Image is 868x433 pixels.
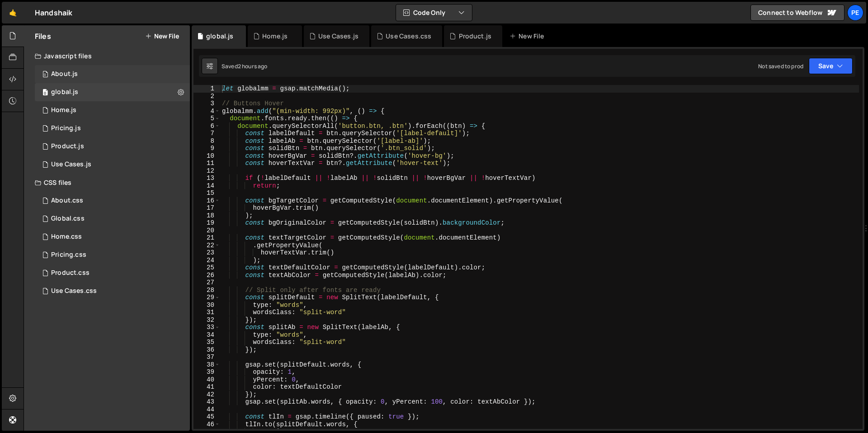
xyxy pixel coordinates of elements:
div: 13 [193,174,220,182]
div: About.css [51,197,83,205]
div: 21 [193,234,220,242]
div: Not saved to prod [758,62,803,70]
div: 17 [193,204,220,212]
div: 34 [193,331,220,339]
div: 1 [193,85,220,93]
div: Use Cases.js [51,160,91,169]
div: 12 [193,167,220,175]
span: 0 [42,89,48,97]
div: 16572/45138.css [35,210,190,228]
button: Save [809,58,853,74]
div: 7 [193,130,220,137]
a: Pe [847,5,863,21]
div: 38 [193,361,220,369]
div: Use Cases.css [386,32,431,41]
div: Global.css [51,215,85,223]
div: 16572/45051.js [35,101,190,119]
div: 36 [193,346,220,354]
div: 6 [193,122,220,130]
div: 5 [193,115,220,122]
div: 44 [193,406,220,414]
span: 0 [42,71,48,79]
div: 42 [193,391,220,399]
div: Home.js [262,32,288,41]
div: CSS files [24,174,190,192]
div: 39 [193,368,220,376]
div: 16572/45431.css [35,246,190,264]
div: 10 [193,152,220,160]
div: 35 [193,339,220,346]
div: 16572/45332.js [35,155,190,174]
button: New File [145,33,179,40]
div: 29 [193,294,220,301]
h2: Files [35,31,51,41]
div: 19 [193,219,220,227]
div: Home.js [51,106,76,114]
a: Connect to Webflow [750,5,844,21]
div: Use Cases.css [51,287,97,295]
div: 46 [193,421,220,428]
div: New File [509,32,547,41]
div: 45 [193,413,220,421]
div: 18 [193,212,220,220]
div: Saved [222,62,268,70]
div: Pricing.css [51,251,86,259]
div: 22 [193,242,220,249]
div: global.js [206,32,233,41]
div: 30 [193,301,220,309]
div: 43 [193,398,220,406]
div: 4 [193,108,220,115]
div: 16572/45211.js [35,137,190,155]
div: 16572/45056.css [35,228,190,246]
div: 16572/45333.css [35,282,190,300]
div: 2 [193,93,220,100]
div: Handshaik [35,7,72,18]
div: 15 [193,189,220,197]
div: 16 [193,197,220,205]
div: 16572/45061.js [35,83,190,101]
div: Use Cases.js [318,32,359,41]
div: 16572/45330.css [35,264,190,282]
div: 26 [193,272,220,279]
div: global.js [51,88,78,96]
div: 14 [193,182,220,190]
div: Product.js [459,32,492,41]
div: 20 [193,227,220,235]
div: 32 [193,316,220,324]
div: 16572/45486.js [35,65,190,83]
div: About.js [51,70,78,78]
div: 24 [193,257,220,264]
div: Pricing.js [51,124,81,132]
div: 27 [193,279,220,287]
div: Product.css [51,269,90,277]
div: 25 [193,264,220,272]
div: 16572/45487.css [35,192,190,210]
div: 23 [193,249,220,257]
div: 8 [193,137,220,145]
div: Product.js [51,142,84,151]
div: Home.css [51,233,82,241]
div: 40 [193,376,220,384]
div: 3 [193,100,220,108]
div: 9 [193,145,220,152]
div: 16572/45430.js [35,119,190,137]
button: Code Only [396,5,472,21]
a: 🤙 [2,2,24,24]
div: 37 [193,353,220,361]
div: Javascript files [24,47,190,65]
div: 33 [193,324,220,331]
div: 2 hours ago [238,62,268,70]
div: 31 [193,309,220,316]
div: 11 [193,160,220,167]
div: 28 [193,287,220,294]
div: 41 [193,383,220,391]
